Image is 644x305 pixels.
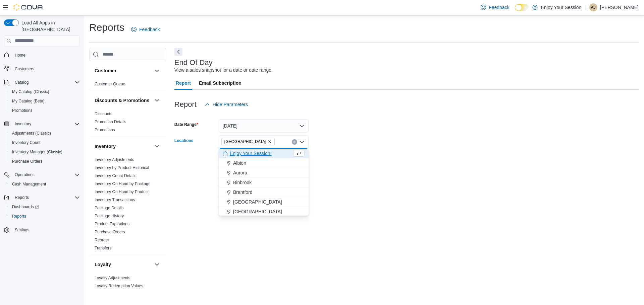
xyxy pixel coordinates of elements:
[233,189,253,196] span: Brantford
[7,129,83,138] button: Adjustments (Classic)
[292,139,297,145] button: Clear input
[219,207,309,217] button: [GEOGRAPHIC_DATA]
[9,203,80,211] span: Dashboards
[174,67,273,74] div: View a sales snapshot for a date or date range.
[95,283,143,289] span: Loyalty Redemption Values
[9,106,80,115] span: Promotions
[95,261,111,268] h3: Loyalty
[1,50,83,60] button: Home
[299,139,305,145] button: Close list of options
[95,246,111,250] a: Transfers
[268,140,272,144] button: Remove Port Colborne from selection in this group
[95,205,124,211] span: Package Details
[95,222,129,226] a: Product Expirations
[7,147,83,157] button: Inventory Manager (Classic)
[221,138,275,145] span: Port Colborne
[95,165,149,170] a: Inventory by Product Historical
[95,181,151,186] span: Inventory On Hand by Package
[89,21,124,34] h1: Reports
[12,98,45,104] span: My Catalog (Beta)
[19,19,80,33] span: Load All Apps in [GEOGRAPHIC_DATA]
[7,138,83,147] button: Inventory Count
[174,59,213,67] h3: End Of Day
[9,180,80,188] span: Cash Management
[12,108,33,113] span: Promotions
[174,122,198,127] label: Date Range
[12,65,80,73] span: Customers
[139,26,160,33] span: Feedback
[489,4,509,11] span: Feedback
[9,129,80,137] span: Adjustments (Classic)
[95,214,124,218] a: Package History
[1,225,83,235] button: Settings
[7,87,83,96] button: My Catalog (Classic)
[7,179,83,189] button: Cash Management
[95,261,152,268] button: Loyalty
[9,148,80,156] span: Inventory Manager (Classic)
[233,169,247,176] span: Aurora
[219,119,309,133] button: [DATE]
[153,260,161,269] button: Loyalty
[9,212,29,220] a: Reports
[9,97,80,105] span: My Catalog (Beta)
[515,4,529,11] input: Dark Mode
[600,3,639,11] p: [PERSON_NAME]
[7,202,83,212] a: Dashboards
[9,180,49,188] a: Cash Management
[12,140,41,145] span: Inventory Count
[202,98,251,111] button: Hide Parameters
[9,157,80,165] span: Purchase Orders
[213,101,248,108] span: Hide Parameters
[233,160,246,166] span: Albion
[95,128,115,132] a: Promotions
[95,143,116,150] h3: Inventory
[12,194,32,202] button: Reports
[7,157,83,166] button: Purchase Orders
[9,88,80,96] span: My Catalog (Classic)
[95,173,137,178] span: Inventory Count Details
[95,206,124,210] a: Package Details
[95,143,152,150] button: Inventory
[9,157,45,165] a: Purchase Orders
[12,51,28,59] a: Home
[12,78,80,86] span: Catalog
[95,275,130,281] span: Loyalty Adjustments
[7,212,83,221] button: Reports
[95,67,116,74] h3: Customer
[9,139,80,147] span: Inventory Count
[219,197,309,207] button: [GEOGRAPHIC_DATA]
[7,106,83,115] button: Promotions
[95,165,149,170] span: Inventory by Product Historical
[95,213,124,219] span: Package History
[15,121,31,127] span: Inventory
[15,227,29,233] span: Settings
[1,78,83,87] button: Catalog
[219,168,309,178] button: Aurora
[13,4,44,11] img: Cova
[12,226,32,234] a: Settings
[12,171,37,179] button: Operations
[12,226,80,234] span: Settings
[9,97,47,105] a: My Catalog (Beta)
[478,1,512,14] a: Feedback
[230,150,272,157] span: Enjoy Your Session!
[89,274,166,293] div: Loyalty
[12,120,34,128] button: Inventory
[15,172,35,177] span: Operations
[95,221,129,227] span: Product Expirations
[12,51,80,59] span: Home
[95,181,151,186] a: Inventory On Hand by Package
[7,96,83,106] button: My Catalog (Beta)
[12,65,37,73] a: Customers
[89,110,166,137] div: Discounts & Promotions
[95,157,134,162] a: Inventory Adjustments
[9,148,65,156] a: Inventory Manager (Classic)
[233,199,282,205] span: [GEOGRAPHIC_DATA]
[95,198,135,202] a: Inventory Transactions
[12,194,80,202] span: Reports
[89,156,166,255] div: Inventory
[12,204,39,210] span: Dashboards
[95,173,137,178] a: Inventory Count Details
[95,97,152,104] button: Discounts & Promotions
[95,230,125,234] a: Purchase Orders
